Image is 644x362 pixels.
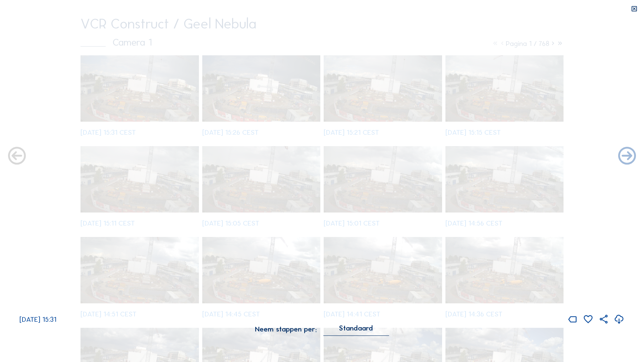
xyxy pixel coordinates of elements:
[339,325,373,331] div: Standaard
[323,325,389,336] div: Standaard
[255,326,317,333] div: Neem stappen per:
[616,146,638,167] i: Back
[19,315,56,324] span: [DATE] 15:31
[6,146,28,167] i: Forward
